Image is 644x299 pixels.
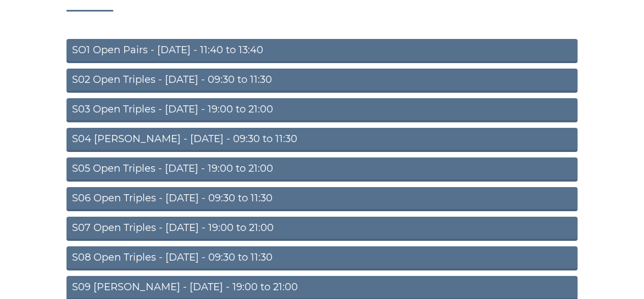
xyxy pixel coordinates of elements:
a: S05 Open Triples - [DATE] - 19:00 to 21:00 [66,157,578,182]
a: S08 Open Triples - [DATE] - 09:30 to 11:30 [66,246,578,270]
a: S06 Open Triples - [DATE] - 09:30 to 11:30 [66,187,578,211]
a: SO1 Open Pairs - [DATE] - 11:40 to 13:40 [66,39,578,63]
a: S03 Open Triples - [DATE] - 19:00 to 21:00 [66,98,578,122]
a: S04 [PERSON_NAME] - [DATE] - 09:30 to 11:30 [66,128,578,152]
a: S07 Open Triples - [DATE] - 19:00 to 21:00 [66,217,578,241]
a: S02 Open Triples - [DATE] - 09:30 to 11:30 [66,69,578,93]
